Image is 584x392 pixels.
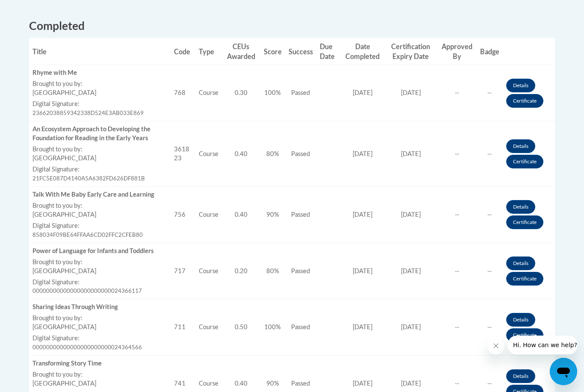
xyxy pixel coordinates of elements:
[32,80,167,88] label: Brought to you by:
[437,121,476,187] td: --
[32,145,167,154] label: Brought to you by:
[29,38,171,65] th: Title
[503,65,555,121] td: Actions
[506,139,535,153] a: Details button
[285,38,316,65] th: Success
[225,379,257,388] div: 0.40
[171,65,196,121] td: 768
[260,38,285,65] th: Score
[437,65,476,121] td: --
[506,94,543,108] a: Certificate
[32,370,167,379] label: Brought to you by:
[32,201,167,210] label: Brought to you by:
[285,186,316,243] td: Passed
[341,38,385,65] th: Date Completed
[487,337,504,354] iframe: Close message
[503,243,555,299] td: Actions
[401,211,421,218] span: [DATE]
[506,313,535,327] a: Details button
[32,165,167,174] label: Digital Signature:
[353,150,372,157] span: [DATE]
[32,211,96,218] span: [GEOGRAPHIC_DATA]
[32,125,167,143] div: An Ecosystem Approach to Developing the Foundation for Reading in the Early Years
[171,121,196,187] td: 361823
[266,150,279,157] span: 80%
[32,380,96,387] span: [GEOGRAPHIC_DATA]
[32,175,145,182] span: 21FC5E087D4140A5A6382FD626DF881B
[508,336,577,354] iframe: Message from company
[353,323,372,330] span: [DATE]
[353,267,372,274] span: [DATE]
[266,267,279,274] span: 80%
[353,380,372,387] span: [DATE]
[32,258,167,267] label: Brought to you by:
[503,121,555,187] td: Actions
[225,88,257,97] div: 0.30
[32,344,142,351] span: 00000000000000000000000024364566
[401,267,421,274] span: [DATE]
[171,299,196,356] td: 711
[550,358,577,385] iframe: Button to launch messaging window
[401,323,421,330] span: [DATE]
[32,359,167,368] div: Transforming Story Time
[32,303,167,312] div: Sharing Ideas Through Writing
[506,155,543,168] a: Certificate
[32,231,143,238] span: 858034F09BE64FFAA6CD02FFC2CFEB80
[195,121,222,187] td: Course
[222,38,260,65] th: CEUs Awarded
[225,210,257,219] div: 0.40
[506,328,543,342] a: Certificate
[32,154,96,162] span: [GEOGRAPHIC_DATA]
[477,65,503,121] td: --
[401,380,421,387] span: [DATE]
[316,38,341,65] th: Due Date
[285,243,316,299] td: Passed
[477,243,503,299] td: --
[401,150,421,157] span: [DATE]
[503,186,555,243] td: Actions
[195,299,222,356] td: Course
[353,211,372,218] span: [DATE]
[32,100,167,109] label: Digital Signature:
[506,369,535,383] a: Details button
[285,299,316,356] td: Passed
[285,65,316,121] td: Passed
[437,38,476,65] th: Approved By
[171,38,196,65] th: Code
[477,121,503,187] td: --
[437,299,476,356] td: --
[225,267,257,276] div: 0.20
[401,89,421,96] span: [DATE]
[171,186,196,243] td: 756
[477,186,503,243] td: --
[171,243,196,299] td: 717
[385,38,437,65] th: Certification Expiry Date
[32,221,167,230] label: Digital Signature:
[506,215,543,229] a: Certificate
[266,380,279,387] span: 90%
[32,334,167,343] label: Digital Signature:
[225,323,257,332] div: 0.50
[195,65,222,121] td: Course
[437,186,476,243] td: --
[477,38,503,65] th: Badge
[264,89,281,96] span: 100%
[32,89,96,96] span: [GEOGRAPHIC_DATA]
[503,38,555,65] th: Actions
[506,79,535,92] a: Details button
[506,256,535,270] a: Details button
[195,186,222,243] td: Course
[32,247,167,256] div: Power of Language for Infants and Toddlers
[29,18,555,34] h2: Completed
[225,150,257,159] div: 0.40
[32,267,96,274] span: [GEOGRAPHIC_DATA]
[32,287,142,294] span: 00000000000000000000000024366117
[353,89,372,96] span: [DATE]
[285,121,316,187] td: Passed
[266,211,279,218] span: 90%
[195,38,222,65] th: Type
[32,190,167,199] div: Talk With Me Baby Early Care and Learning
[437,243,476,299] td: --
[32,314,167,323] label: Brought to you by:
